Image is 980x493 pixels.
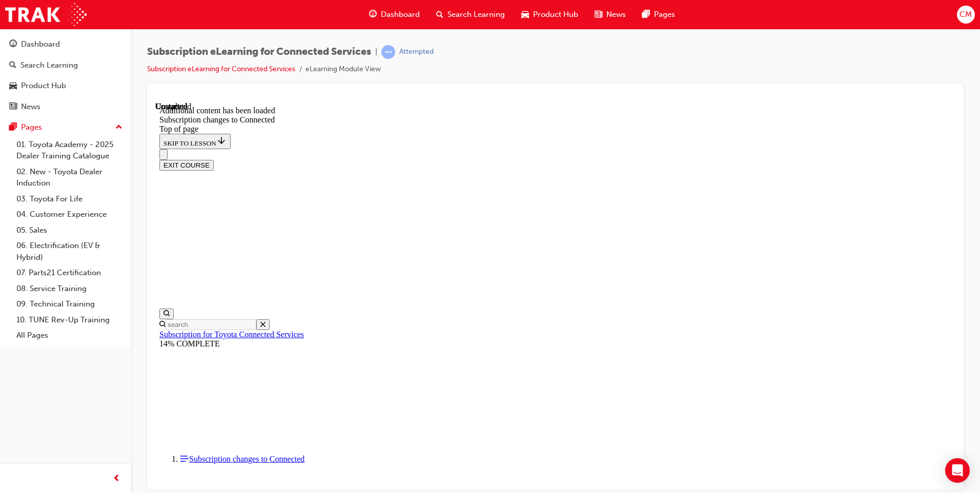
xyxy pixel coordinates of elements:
[4,47,12,58] button: Close navigation menu
[447,9,505,20] span: Search Learning
[436,8,443,21] span: search-icon
[381,45,395,59] span: learningRecordVerb_ATTEMPT-icon
[4,207,18,217] button: Open search menu
[12,191,127,207] a: 03. Toyota For Life
[9,40,17,49] span: guage-icon
[147,46,371,58] span: Subscription eLearning for Connected Services
[361,4,428,25] a: guage-iconDashboard
[375,46,377,58] span: |
[642,8,650,21] span: pages-icon
[9,102,17,112] span: news-icon
[12,281,127,297] a: 08. Service Training
[21,59,78,71] div: Search Learning
[12,327,127,343] a: All Pages
[12,222,127,238] a: 05. Sales
[959,9,972,20] span: CM
[4,97,127,116] a: News
[305,64,381,75] li: eLearning Module View
[513,4,586,25] a: car-iconProduct Hub
[12,137,127,164] a: 01. Toyota Academy - 2025 Dealer Training Catalogue
[10,217,101,228] input: Search
[4,237,796,246] div: 14% COMPLETE
[12,312,127,328] a: 10. TUNE Rev-Up Training
[4,76,127,95] a: Product Hub
[9,61,16,70] span: search-icon
[4,32,75,47] button: SKIP TO LESSON
[521,8,529,21] span: car-icon
[12,164,127,191] a: 02. New - Toyota Dealer Induction
[4,35,127,54] a: Dashboard
[4,23,796,32] div: Top of page
[12,238,127,265] a: 06. Electrification (EV & Hybrid)
[945,458,970,483] div: Open Intercom Messenger
[428,4,513,25] a: search-iconSearch Learning
[115,121,122,134] span: up-icon
[5,3,87,26] img: Trak
[101,217,114,228] button: Close search menu
[12,296,127,312] a: 09. Technical Training
[595,8,602,21] span: news-icon
[957,6,975,24] button: CM
[21,80,66,92] div: Product Hub
[147,65,295,73] a: Subscription eLearning for Connected Services
[586,4,634,25] a: news-iconNews
[4,56,127,75] a: Search Learning
[21,121,42,133] div: Pages
[4,58,58,69] button: EXIT COURSE
[634,4,683,25] a: pages-iconPages
[4,228,149,237] a: Subscription for Toyota Connected Services
[4,118,127,137] button: Pages
[9,123,17,132] span: pages-icon
[4,33,127,118] button: DashboardSearch LearningProduct HubNews
[533,9,578,20] span: Product Hub
[9,81,17,91] span: car-icon
[381,9,420,20] span: Dashboard
[113,473,120,485] span: prev-icon
[399,47,434,57] div: Attempted
[21,101,40,113] div: News
[21,38,60,50] div: Dashboard
[12,207,127,222] a: 04. Customer Experience
[654,9,675,20] span: Pages
[4,13,796,23] div: Subscription changes to Connected
[606,9,626,20] span: News
[369,8,377,21] span: guage-icon
[4,4,796,13] div: Additional content has been loaded
[8,37,71,45] span: SKIP TO LESSON
[12,265,127,281] a: 07. Parts21 Certification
